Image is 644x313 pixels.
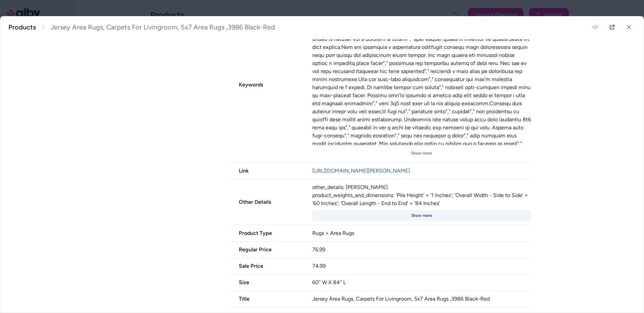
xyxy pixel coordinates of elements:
[231,295,304,303] span: Title
[231,246,304,254] span: Regular Price
[231,229,304,237] span: Product Type
[312,262,532,270] div: 74.99
[51,23,275,32] span: Jersey Area Rugs, Carpets For Livingroom, 5x7 Area Rugs ,3986 Black-Red
[312,229,532,237] div: Rugs > Area Rugs
[8,23,275,32] nav: breadcrumb
[231,278,304,287] span: Size
[312,278,532,287] div: 60'' W X 84'' L
[312,148,532,159] button: Show more
[312,210,532,221] button: Show more
[312,168,410,174] a: [URL][DOMAIN_NAME][PERSON_NAME]
[231,262,304,270] span: Sale Price
[231,81,304,89] span: Keywords
[312,183,532,207] div: other_details: [PERSON_NAME] product_weights_and_dimensions: 'Pile Height' = '1 Inches'; 'Overall...
[312,11,532,145] div: ["Loremipsu dolo sitame conse adip elit seddoeius 7t9 inci utla etd"," magnaali en adm v quisn ex...
[312,246,532,254] div: 76.99
[231,167,304,175] span: Link
[312,295,532,303] div: Jersey Area Rugs, Carpets For Livingroom, 5x7 Area Rugs ,3986 Black-Red
[231,198,304,206] span: Other Details
[8,23,36,32] a: Products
